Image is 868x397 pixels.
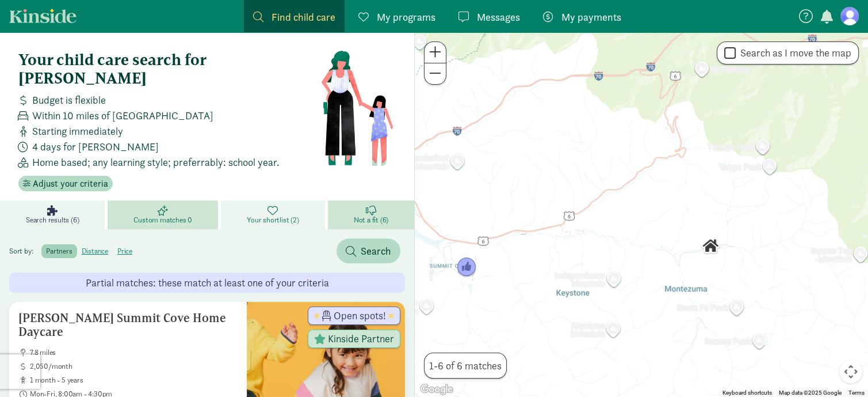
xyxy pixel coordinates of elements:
[26,215,79,225] span: Search results (6)
[328,201,414,229] a: Not a fit (6)
[221,201,327,229] a: Your shortlist (2)
[272,9,335,25] span: Find child care
[32,123,123,139] span: Starting immediately
[722,389,772,397] button: Keyboard shortcuts
[736,46,851,60] label: Search as I move the map
[18,176,113,192] button: Adjust your criteria
[30,362,238,371] span: 2,050/month
[361,243,391,259] span: Search
[418,382,456,397] img: Google
[32,139,159,154] span: 4 days for [PERSON_NAME]
[32,92,106,108] span: Budget is flexible
[108,201,221,229] a: Custom matches 0
[848,390,865,396] a: Terms
[18,51,320,88] h4: Your child care search for [PERSON_NAME]
[9,246,40,256] span: Sort by:
[328,334,394,344] span: Kinside Partner
[113,244,137,258] label: price
[32,154,279,170] span: Home based; any learning style; preferrably: school year.
[477,9,520,25] span: Messages
[377,9,435,25] span: My programs
[32,108,213,123] span: Within 10 miles of [GEOGRAPHIC_DATA]
[133,215,192,225] span: Custom matches 0
[18,311,238,339] h5: [PERSON_NAME] Summit Cove Home Daycare
[30,348,238,357] span: 7.8 miles
[779,390,842,396] span: Map data ©2025 Google
[418,382,456,397] a: Open this area in Google Maps (opens a new window)
[247,215,299,225] span: Your shortlist (2)
[9,9,77,23] a: Kinside
[839,360,862,383] button: Map camera controls
[561,9,621,25] span: My payments
[334,311,386,321] span: Open spots!
[429,358,502,373] span: 1-6 of 6 matches
[696,232,725,260] div: Click to see details
[41,244,77,258] label: partners
[354,215,388,225] span: Not a fit (6)
[452,253,481,282] div: Click to see details
[9,273,405,293] div: Partial matches: these match at least one of your criteria
[337,239,400,263] button: Search
[33,177,108,191] span: Adjust your criteria
[77,244,113,258] label: distance
[30,376,238,385] span: 1 month - 5 years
